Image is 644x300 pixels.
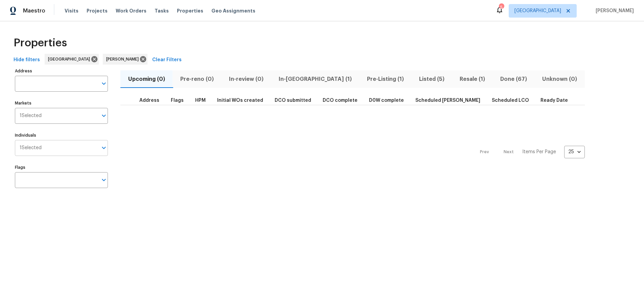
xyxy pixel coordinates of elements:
span: DCO submitted [275,98,311,103]
span: [PERSON_NAME] [593,7,634,14]
label: Address [15,69,108,73]
span: Initial WOs created [217,98,263,103]
span: [PERSON_NAME] [106,56,141,63]
span: Visits [65,7,78,14]
div: 5 [499,4,504,11]
span: Properties [14,40,67,46]
span: Ready Date [540,98,568,103]
span: 1 Selected [20,113,42,119]
span: D0W complete [369,98,404,103]
span: Geo Assignments [211,7,255,14]
span: In-review (0) [225,74,267,84]
span: Flags [171,98,184,103]
span: Pre-Listing (1) [363,74,407,84]
span: Scheduled [PERSON_NAME] [415,98,480,103]
nav: Pagination Navigation [474,109,585,195]
span: Maestro [23,7,45,14]
span: Work Orders [116,7,146,14]
div: [GEOGRAPHIC_DATA] [45,54,99,65]
span: Properties [177,7,203,14]
span: Unknown (0) [539,74,581,84]
span: Done (67) [497,74,531,84]
span: [GEOGRAPHIC_DATA] [514,7,561,14]
span: In-[GEOGRAPHIC_DATA] (1) [275,74,355,84]
span: 1 Selected [20,145,42,151]
span: Listed (5) [416,74,448,84]
button: Open [99,111,109,120]
span: Address [139,98,159,103]
button: Hide filters [11,54,43,66]
span: Clear Filters [152,56,182,64]
span: [GEOGRAPHIC_DATA] [48,56,93,63]
span: Scheduled LCO [492,98,529,103]
button: Open [99,79,109,88]
button: Open [99,143,109,153]
span: DCO complete [323,98,358,103]
button: Open [99,175,109,185]
span: Hide filters [14,56,40,64]
div: [PERSON_NAME] [103,54,147,65]
span: Upcoming (0) [124,74,168,84]
div: 25 [564,143,585,161]
span: Projects [87,7,108,14]
span: Pre-reno (0) [177,74,217,84]
button: Clear Filters [149,54,184,66]
label: Individuals [15,133,108,137]
span: HPM [195,98,206,103]
span: Tasks [155,8,169,13]
label: Flags [15,165,108,169]
p: Items Per Page [522,148,556,155]
span: Resale (1) [456,74,489,84]
label: Markets [15,101,108,105]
